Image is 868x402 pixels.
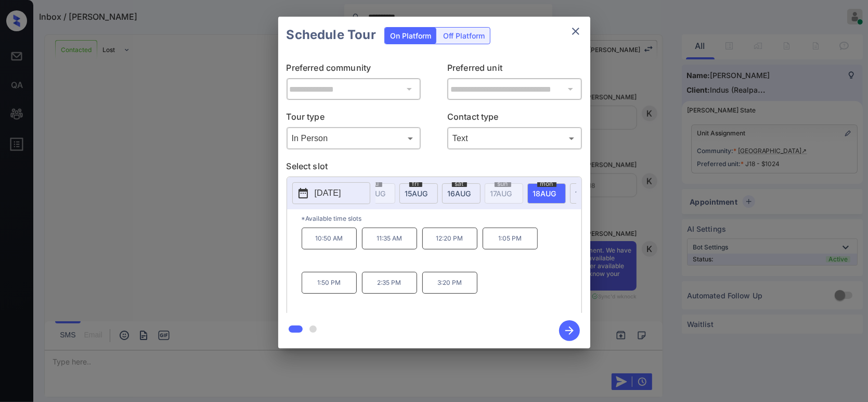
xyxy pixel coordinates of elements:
[527,183,566,204] div: date-select
[278,17,384,53] h2: Schedule Tour
[362,272,417,294] p: 2:35 PM
[302,228,357,249] p: 10:50 AM
[533,189,556,198] span: 18 AUG
[302,272,357,294] p: 1:50 PM
[362,228,417,249] p: 11:35 AM
[292,182,370,204] button: [DATE]
[576,189,599,198] span: 19 AUG
[553,317,586,344] button: btn-next
[302,209,581,228] p: *Available time slots
[450,130,579,147] div: Text
[570,183,608,204] div: date-select
[289,130,419,147] div: In Person
[565,21,586,42] button: close
[385,28,436,44] div: On Platform
[438,28,490,44] div: Off Platform
[452,181,467,187] span: sat
[287,160,582,177] p: Select slot
[399,183,438,204] div: date-select
[315,187,341,199] p: [DATE]
[537,181,556,187] span: mon
[287,61,421,78] p: Preferred community
[409,181,422,187] span: fri
[447,61,582,78] p: Preferred unit
[422,272,477,294] p: 3:20 PM
[448,189,471,198] span: 16 AUG
[483,228,538,249] p: 1:05 PM
[405,189,428,198] span: 15 AUG
[442,183,481,204] div: date-select
[447,110,582,127] p: Contact type
[422,228,477,249] p: 12:20 PM
[287,110,421,127] p: Tour type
